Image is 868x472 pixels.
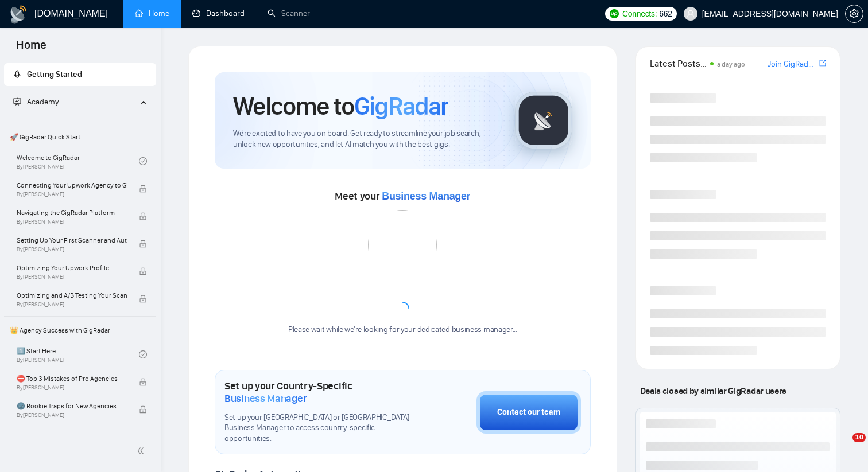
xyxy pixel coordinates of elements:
span: export [819,58,826,68]
span: By [PERSON_NAME] [17,191,127,198]
span: lock [139,378,147,386]
span: check-circle [139,157,147,165]
span: user [687,10,695,18]
span: By [PERSON_NAME] [17,301,127,308]
span: a day ago [717,60,745,68]
span: fund-projection-screen [13,97,21,106]
span: 👑 Agency Success with GigRadar [5,319,155,342]
a: export [819,58,826,69]
iframe: Intercom live chat [829,433,857,461]
span: Setting Up Your First Scanner and Auto-Bidder [17,235,127,246]
span: Meet your [335,190,470,202]
img: upwork-logo.png [610,9,619,18]
span: GigRadar [354,91,448,122]
a: searchScanner [268,9,310,18]
span: Deals closed by similar GigRadar users [635,381,791,401]
span: Connects: [622,7,657,20]
img: error [368,210,437,279]
button: setting [845,5,863,23]
span: 🌚 Rookie Traps for New Agencies [17,400,127,412]
span: double-left [137,445,148,457]
span: setting [846,9,863,18]
h1: Set up your Country-Specific [224,380,419,405]
span: Set up your [GEOGRAPHIC_DATA] or [GEOGRAPHIC_DATA] Business Manager to access country-specific op... [224,412,419,445]
span: Optimizing and A/B Testing Your Scanner for Better Results [17,290,127,301]
span: Connecting Your Upwork Agency to GigRadar [17,180,127,191]
span: lock [139,185,147,193]
span: lock [139,267,147,275]
span: Academy [13,97,59,107]
img: gigradar-logo.png [515,92,572,149]
span: ☠️ Fatal Traps for Solo Freelancers [17,428,127,439]
span: By [PERSON_NAME] [17,274,127,280]
span: 10 [852,433,866,442]
span: We're excited to have you on board. Get ready to streamline your job search, unlock new opportuni... [233,128,497,150]
span: 🚀 GigRadar Quick Start [5,126,155,149]
span: check-circle [139,350,147,358]
div: Contact our team [497,406,560,419]
span: lock [139,212,147,220]
a: Join GigRadar Slack Community [768,58,817,71]
a: 1️⃣ Start HereBy[PERSON_NAME] [17,342,139,367]
button: Contact our team [476,391,581,434]
a: homeHome [135,9,169,18]
span: lock [139,240,147,248]
a: dashboardDashboard [192,9,245,18]
span: Navigating the GigRadar Platform [17,207,127,219]
span: Optimizing Your Upwork Profile [17,262,127,274]
h1: Welcome to [233,91,448,122]
span: rocket [13,70,21,78]
span: Business Manager [224,392,307,405]
span: lock [139,405,147,414]
span: Getting Started [27,69,82,79]
span: By [PERSON_NAME] [17,384,127,391]
span: ⛔ Top 3 Mistakes of Pro Agencies [17,373,127,384]
span: lock [139,295,147,303]
span: Academy [27,97,59,107]
span: 662 [659,7,672,20]
a: Welcome to GigRadarBy[PERSON_NAME] [17,149,139,174]
span: Home [7,37,56,61]
li: Getting Started [4,63,156,86]
div: Please wait while we're looking for your dedicated business manager... [281,325,524,336]
span: By [PERSON_NAME] [17,412,127,419]
span: By [PERSON_NAME] [17,246,127,253]
span: loading [395,301,410,316]
img: logo [9,5,28,24]
span: Business Manager [382,190,470,202]
span: Latest Posts from the GigRadar Community [650,56,707,71]
span: By [PERSON_NAME] [17,219,127,225]
a: setting [845,9,863,18]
